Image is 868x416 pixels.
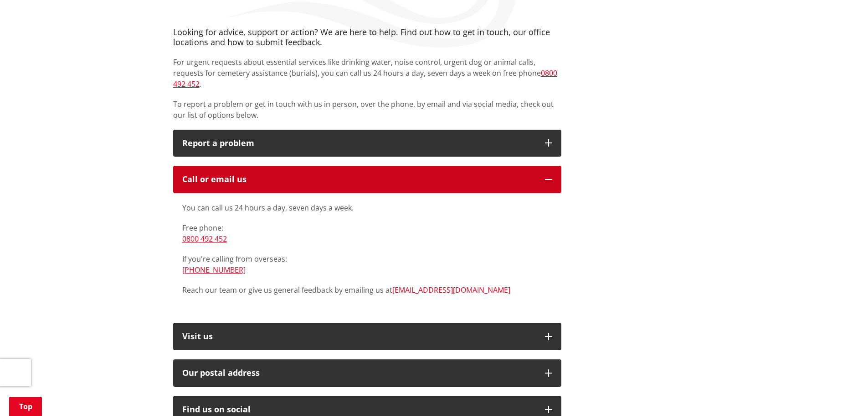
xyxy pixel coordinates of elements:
[173,68,557,89] a: 0800 492 452
[182,234,227,244] a: 0800 492 452
[173,99,561,121] p: To report a problem or get in touch with us in person, over the phone, by email and via social me...
[182,369,536,378] h2: Our postal address
[182,202,552,213] p: You can call us 24 hours a day, seven days a week.
[182,139,536,148] p: Report a problem
[173,359,561,387] button: Our postal address
[173,27,561,47] h4: Looking for advice, support or action? We are here to help. Find out how to get in touch, our off...
[173,130,561,157] button: Report a problem
[173,323,561,350] button: Visit us
[826,378,859,411] iframe: Messenger Launcher
[392,285,510,295] a: [EMAIL_ADDRESS][DOMAIN_NAME]
[173,57,561,90] p: For urgent requests about essential services like drinking water, noise control, urgent dog or an...
[182,265,246,275] a: [PHONE_NUMBER]
[9,397,42,416] a: Top
[182,253,552,275] p: If you're calling from overseas:
[182,332,536,341] p: Visit us
[173,166,561,193] button: Call or email us
[182,284,552,295] p: Reach our team or give us general feedback by emailing us at
[182,222,552,244] p: Free phone:
[182,175,536,184] div: Call or email us
[182,405,536,414] div: Find us on social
